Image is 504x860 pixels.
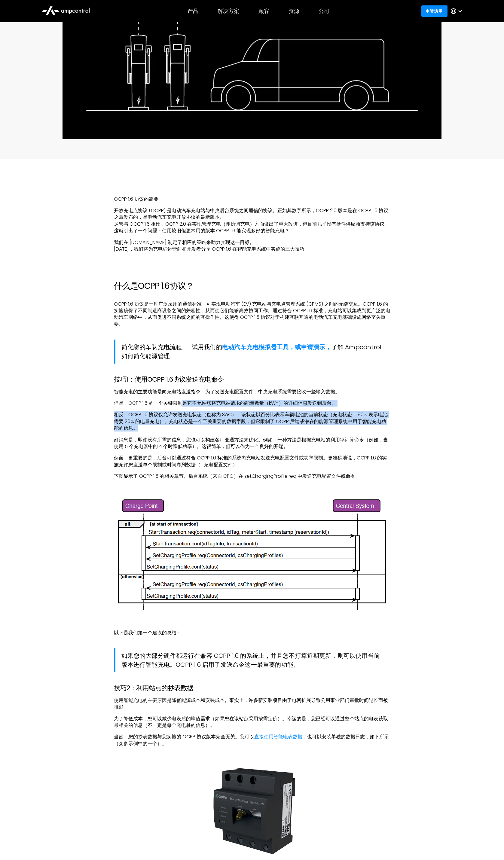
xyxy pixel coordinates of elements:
font: 简要 [149,196,158,203]
font: 智能充电的主要功能是向充电站发送指令。为了发送充电配置文件，中央充电系统需要接收一些输入数据。 [114,388,340,395]
font: 如果您的大部分硬件都运行在兼容 OCPP 1.6 的系统上，并且您不打算近期更新，则可以使用当前版本进行智能充电。OCPP 1.6 启用了发送命令这一最重要的功能。 [121,651,380,669]
div: 资源 [289,8,299,14]
font: [DATE]，我们将为充电桩运营商和开发者分享 OCPP 1.6 在智能充电系统中实施的三大技巧。 [114,245,309,252]
a: 申请演示， [301,343,331,351]
div: 顾客 [258,8,269,14]
div: 公司 [319,8,329,14]
font: 了解 Ampcontrol 如何简化能源管理 [121,343,382,360]
font: 顾客 [258,7,269,15]
font: 产品 [188,7,198,15]
font: 简化您的车队充电流程——试用我们的 [121,343,222,351]
div: 产品 [188,8,198,14]
font: OCPP 1.6 协议是一种广泛采用的通信标准，可实现电动汽车 (EV) 充电站与充电点管理系统 (CPMS) 之间的无缝交互。OCPP 1.6 的实施确保了不同制造商设备之间的兼容性，从而使它... [114,300,390,328]
font: 下图显示了 OCPP 1.6 的相关章节。后台系统（来自 CPO）在 setChargingProfile.req 中发送充电配置文件或命令 [114,473,355,480]
font: 什么是OCPP 1.6协议？ [114,280,194,292]
font: 申请演示 [426,8,443,14]
a: 申请演示 [421,5,447,17]
div: 解决方案 [218,8,239,14]
img: OCPP 1.6 兼容系统的数据记录器示例 [206,764,298,856]
font: 当然，您的抄表数据与您实施的 OCPP 协议版本完全无关。您可以 [114,733,254,740]
font: 以下是我们第一个建议的总结： [114,629,181,636]
a: 直接使用智能电表数据， [254,733,307,740]
font: 公司 [319,7,329,15]
font: 为了降低成本，您可以减少电表后的峰值需求（如果您在该站点采用按需定价）。幸运的是，您已经可以通过整个站点的电表获取最相关的信息（不一定是每个充电桩的信息）。 [114,715,388,729]
font: OCPP 1.6 协议的 [114,196,149,203]
img: Ampcontrol OCPP 1.6 实施规范：SetChargingProfile [114,497,390,613]
font: 技巧1：使用OCPP 1.6协议发送充电命令 [114,375,224,384]
font: 使用智能充电的主要原因是降低能源成本和安装成本。事实上，许多新安装项目由于电网扩展导致公用事业部门审批时间过长而被推迟。 [114,697,388,710]
a: 电动汽车充电模拟器工具，或 [222,343,301,351]
font: 尽管与 OCCP 1.6 相比，OCPP 2.0 在实现管理充电（即协调充电）方面做出了重大改进，但目前几乎没有硬件供应商支持该协议。这就引出了一个问题：使用较旧但更常用的版本 OCPP 1.6... [114,221,389,234]
font: 然而，更重要的是，后台可以通过符合 OCPP 1.6 标准的系统向充电站发送充电配置文件或功率限制。更准确地说，OCPP 1.6 的实施允许您发送单个限制或时间序列数据（=充电配置文件）。 [114,454,387,468]
font: 资源 [289,7,299,15]
font: 好消息是，即使没有所需的信息，您也可以构建各种变通方法来优化。例如，一种方法是根据充电站的利用率计算命令（例如，当使用 5 个充电器中的 4 个时降低功率）。这很简单，但可以作为一个良好的开端。 [114,436,388,450]
font: 解决方案 [218,7,239,15]
font: 开放充电点协议 (OCPP) 是电动汽车充电站与中央后台系统之间通信的协议。正如其数字所示，OCPP 2.0 版本是在 OCPP 1.6 协议之后发布的，是电动汽车充电开放协议的最新版本。 [114,207,388,221]
font: 技巧2：利用站点的抄表数据 [114,683,194,693]
font: 但是，OCPP 1.6 的一个关键限制是它不允许您将充电站请求的能量数量（kWh）的详细信息发送到后台。 [114,400,336,407]
font: 相反，OCPP 1.6 协议仅允许发送充电状态（也称为 SoC），该状态以百分比表示车辆电池的当前状态（充电状态 = 80% 表示电池需要 20% 的电量充电）。充电状态是一个至关重要的数据字段... [114,411,388,432]
font: 也可以安装单独的数据日志，如下所示（众多示例中的一个）。 [114,733,389,747]
font: 我们在 [DOMAIN_NAME] 制定了相应的策略来助力实现这一目标。 [114,239,254,246]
